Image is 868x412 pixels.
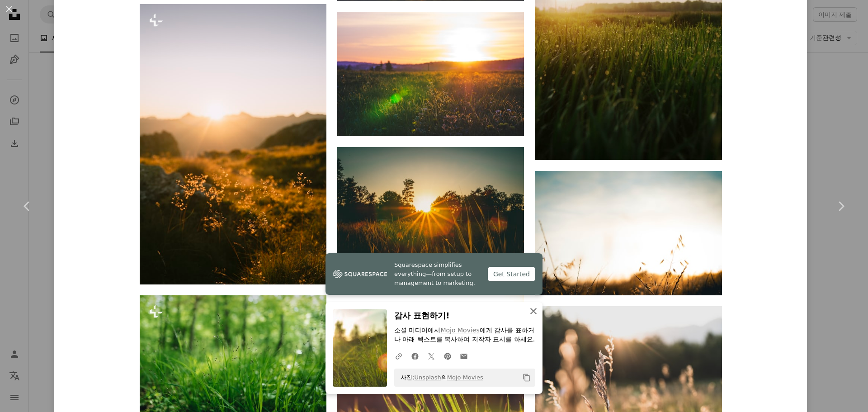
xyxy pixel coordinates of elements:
[337,12,524,136] img: 일몰 동안의 푸른 잔디 밭
[140,4,326,284] img: 풀밭 위로 해가 지고 있습니다
[337,147,524,271] img: 일몰 동안의 푸른 잔디 밭
[440,327,479,334] a: Mojo Movies
[394,260,481,288] span: Squarespace simplifies everything—from setup to management to marketing.
[337,205,524,213] a: 일몰 동안의 푸른 잔디 밭
[519,370,534,385] button: 클립보드에 복사하기
[140,354,326,362] a: 숲 속의 무성한 녹색 잔디와 나무.
[488,267,535,281] div: Get Started
[396,370,483,385] span: 사진: 의
[456,347,472,365] a: 이메일로 공유에 공유
[414,374,441,381] a: Unsplash
[535,360,722,369] a: 푸른 잔디의 전망
[535,229,722,237] a: 갈색 잔디의 근접 촬영 사진
[814,163,868,250] a: 다음
[447,374,483,381] a: Mojo Movies
[394,326,535,344] p: 소셜 미디어에서 에게 감사를 표하거나 아래 텍스트를 복사하여 저작자 표시를 하세요.
[407,347,423,365] a: Facebook에 공유
[140,140,326,148] a: 풀밭 위로 해가 지고 있습니다
[325,253,542,295] a: Squarespace simplifies everything—from setup to management to marketing.Get Started
[535,171,722,295] img: 갈색 잔디의 근접 촬영 사진
[333,267,387,281] img: file-1747939142011-51e5cc87e3c9
[535,15,722,24] a: 배경에 나무가 있는 풀밭
[423,347,439,365] a: Twitter에 공유
[337,70,524,78] a: 일몰 동안의 푸른 잔디 밭
[394,309,535,322] h3: 감사 표현하기!
[439,347,456,365] a: Pinterest에 공유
